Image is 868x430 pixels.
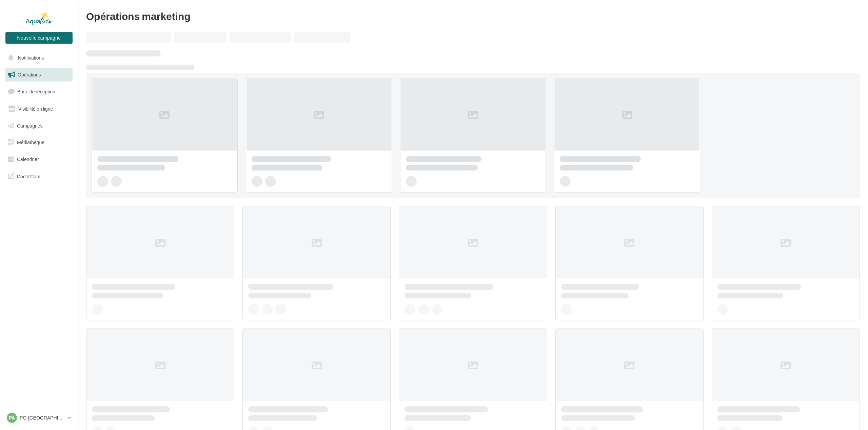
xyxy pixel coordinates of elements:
button: Notifications [4,51,71,65]
span: Boîte de réception [17,89,55,94]
span: Visibilité en ligne [18,106,53,112]
p: PO-[GEOGRAPHIC_DATA]-HERAULT [20,414,65,421]
span: Campagnes [17,122,43,128]
span: Notifications [18,55,44,61]
span: Calendrier [17,156,39,162]
a: Médiathèque [4,135,74,150]
span: PA [9,414,15,421]
a: Opérations [4,68,74,82]
button: Nouvelle campagne [5,32,73,44]
div: Opérations marketing [86,11,860,21]
a: Campagnes [4,119,74,133]
a: Visibilité en ligne [4,102,74,116]
a: PA PO-[GEOGRAPHIC_DATA]-HERAULT [5,411,73,424]
span: Opérations [18,72,41,77]
span: Médiathèque [17,139,44,145]
a: Docto'Com [4,169,74,183]
a: Calendrier [4,152,74,166]
a: Boîte de réception [4,84,74,99]
span: Docto'Com [17,172,40,181]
